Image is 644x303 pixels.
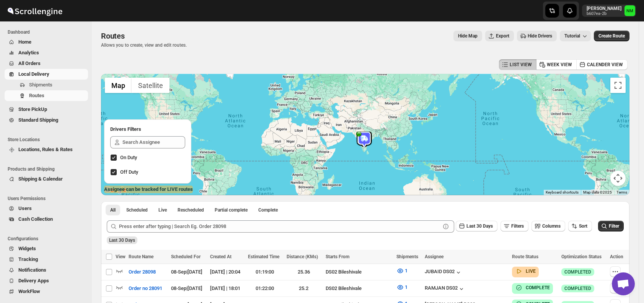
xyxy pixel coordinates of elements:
button: Create Route [594,31,629,41]
span: Hide Map [458,33,478,39]
div: 01:19:00 [248,268,282,276]
span: Distance (KMs) [287,254,318,259]
span: Dashboard [8,29,88,35]
span: Order 28098 [129,268,156,276]
span: On Duty [120,155,137,160]
button: Sort [568,221,592,231]
div: DS02 Bileshivale [326,285,392,292]
button: Map action label [453,31,482,41]
button: Last 30 Days [456,221,497,231]
span: Assignee [425,254,443,259]
span: 1 [405,268,408,274]
span: Widgets [18,246,36,251]
span: Users [18,205,32,211]
button: Tracking [5,254,88,265]
span: WEEK VIEW [547,62,572,68]
button: Delivery Apps [5,275,88,286]
span: Last 30 Days [466,223,493,229]
span: Sort [579,223,587,229]
button: WEEK VIEW [536,59,577,70]
button: Filters [501,221,528,231]
span: Configurations [8,236,88,242]
button: Analytics [5,47,88,58]
span: Tracking [18,256,38,262]
button: RAMJAN DS02 [425,285,465,293]
div: [DATE] | 20:04 [210,268,243,276]
span: All Orders [18,60,41,66]
span: Store Locations [8,137,88,143]
span: Home [18,39,31,45]
h2: Drivers Filters [110,125,185,133]
button: LIST VIEW [499,59,536,70]
button: Toggle fullscreen view [610,78,626,93]
div: 01:22:00 [248,285,282,292]
span: COMPLETED [564,285,591,292]
span: Export [496,33,509,39]
button: 1 [392,281,412,293]
button: Tutorial [560,31,591,41]
div: 25.36 [287,268,321,276]
span: 08-Sep | [DATE] [171,285,202,291]
button: Home [5,37,88,47]
span: Narjit Magar [624,5,635,16]
span: Off Duty [120,169,138,175]
span: Rescheduled [178,207,204,213]
span: Shipping & Calendar [18,176,63,182]
span: Created At [210,254,232,259]
button: Keyboard shortcuts [546,190,579,195]
p: b607ea-2b [587,11,621,16]
span: Local Delivery [18,71,49,77]
div: Open chat [612,272,635,295]
input: Search Assignee [122,136,185,148]
button: Columns [532,221,565,231]
span: Last 30 Days [109,238,135,243]
span: Delivery Apps [18,278,49,283]
span: 08-Sep | [DATE] [171,269,202,275]
button: Hide Drivers [517,31,557,41]
button: Order 28098 [124,266,160,278]
button: Show street map [105,78,132,93]
span: Locations, Rules & Rates [18,147,73,152]
button: Notifications [5,265,88,275]
button: User menu [582,5,636,17]
button: WorkFlow [5,286,88,297]
span: LIST VIEW [510,62,532,68]
span: Routes [101,31,125,41]
b: LIVE [526,269,536,274]
button: Cash Collection [5,214,88,225]
span: Products and Shipping [8,166,88,172]
span: Scheduled [126,207,148,213]
span: All [110,207,116,213]
span: Routes [29,93,44,98]
span: Shipments [29,82,52,88]
img: Google [103,185,128,195]
span: Route Name [129,254,153,259]
span: WorkFlow [18,288,40,294]
span: Analytics [18,50,39,55]
span: Hide Drivers [528,33,552,39]
span: Estimated Time [248,254,279,259]
button: Export [485,31,514,41]
span: Complete [258,207,278,213]
span: Partial complete [215,207,248,213]
button: Shipping & Calendar [5,174,88,184]
span: Route Status [512,254,538,259]
div: [DATE] | 18:01 [210,285,243,292]
span: Map data ©2025 [583,190,612,194]
button: Users [5,203,88,214]
div: DS02 Bileshivale [326,268,392,276]
span: 1 [405,284,408,290]
span: Users Permissions [8,195,88,202]
span: Order no 28091 [129,285,162,292]
span: Optimization Status [561,254,602,259]
span: Filter [609,223,619,229]
input: Press enter after typing | Search Eg. Order 28098 [119,220,440,233]
button: LIVE [515,267,536,275]
span: Filters [511,223,524,229]
span: Tutorial [564,33,580,39]
button: All Orders [5,58,88,69]
span: Shipments [396,254,418,259]
span: Cash Collection [18,216,53,222]
span: Starts From [326,254,349,259]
